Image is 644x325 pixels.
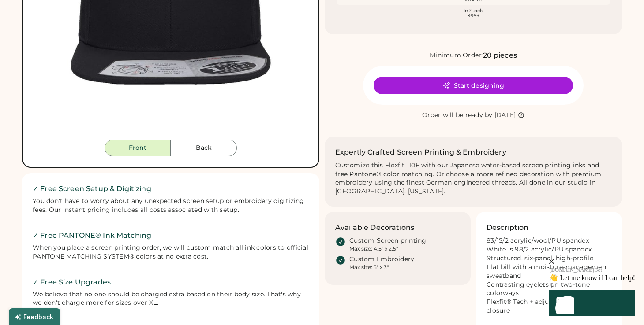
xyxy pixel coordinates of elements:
button: Back [171,140,237,156]
div: Customize this Flexfit 110F with our Japanese water-based screen printing inks and free Pantone® ... [335,161,611,196]
h2: ✓ Free PANTONE® Ink Matching [33,230,309,241]
div: 20 pieces [483,50,517,61]
div: Max size: 4.5" x 2.5" [349,245,398,252]
div: Order will be ready by [422,111,493,120]
div: In Stock 999+ [339,8,608,18]
div: We believe that no one should be charged extra based on their body size. That's why we don't char... [33,290,309,308]
h2: ✓ Free Size Upgrades [33,277,309,288]
div: Max size: 5" x 3" [349,264,389,271]
div: [DATE] [494,111,516,120]
div: Custom Embroidery [349,255,414,264]
div: Custom Screen printing [349,236,427,245]
iframe: Front Chat [496,212,642,323]
h3: Available Decorations [335,222,414,233]
div: When you place a screen printing order, we will custom match all ink colors to official PANTONE M... [33,244,309,261]
h3: Description [487,222,529,233]
div: 83/15/2 acrylic/wool/PU spandex White is 98/2 acrylic/PU spandex Structured, six-panel, high-prof... [487,236,611,315]
button: Front [105,140,171,156]
button: Start designing [374,77,573,94]
div: You don't have to worry about any unexpected screen setup or embroidery digitizing fees. Our inst... [33,197,309,214]
div: Minimum Order: [430,51,483,60]
h2: Expertly Crafted Screen Printing & Embroidery [335,147,506,158]
h2: ✓ Free Screen Setup & Digitizing [33,184,309,194]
